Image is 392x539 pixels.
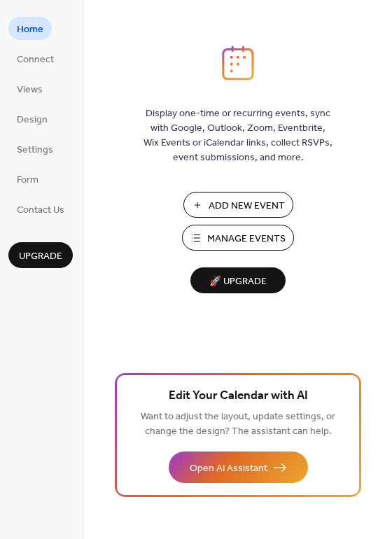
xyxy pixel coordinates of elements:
[17,113,48,127] span: Design
[8,47,62,70] a: Connect
[8,17,52,40] a: Home
[207,232,286,246] span: Manage Events
[199,272,277,291] span: 🚀 Upgrade
[141,407,335,441] span: Want to adjust the layout, update settings, or change the design? The assistant can help.
[17,83,43,97] span: Views
[190,461,267,476] span: Open AI Assistant
[190,267,286,293] button: 🚀 Upgrade
[143,106,332,165] span: Display one-time or recurring events, sync with Google, Outlook, Zoom, Eventbrite, Wix Events or ...
[17,203,64,218] span: Contact Us
[222,45,254,80] img: logo_icon.svg
[8,167,47,190] a: Form
[8,197,73,220] a: Contact Us
[182,225,294,251] button: Manage Events
[209,199,285,213] span: Add New Event
[8,107,56,130] a: Design
[8,77,51,100] a: Views
[19,249,62,264] span: Upgrade
[17,22,43,37] span: Home
[169,386,308,406] span: Edit Your Calendar with AI
[169,451,308,483] button: Open AI Assistant
[8,242,73,268] button: Upgrade
[17,52,54,67] span: Connect
[8,137,62,160] a: Settings
[183,192,293,218] button: Add New Event
[17,173,38,188] span: Form
[17,143,53,157] span: Settings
